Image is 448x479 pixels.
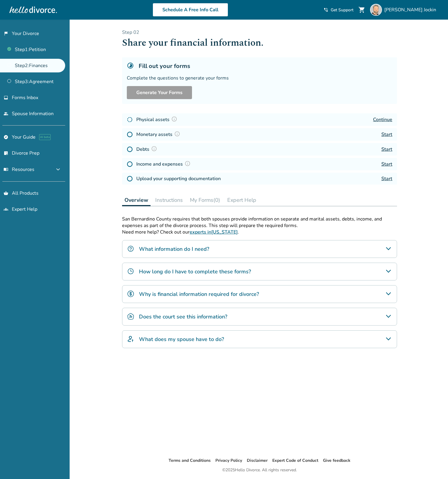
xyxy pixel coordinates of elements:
span: shopping_basket [4,191,8,196]
button: Generate Your Forms [127,86,192,99]
span: phone_in_talk [324,7,328,12]
a: Privacy Policy [215,458,242,463]
div: How long do I have to complete these forms? [122,263,397,280]
div: © 2025 Hello Divorce. All rights reserved. [222,467,297,474]
h5: Fill out your forms [139,62,190,70]
img: What does my spouse have to do? [127,335,134,342]
img: Question Mark [174,131,180,137]
iframe: Chat Widget [418,451,448,479]
a: Start [381,131,392,138]
a: Schedule A Free Info Call [153,3,228,17]
h4: How long do I have to complete these forms? [139,268,251,275]
p: Step 0 2 [122,29,397,36]
div: Why is financial information required for divorce? [122,285,397,303]
button: My Forms(0) [188,194,223,206]
span: flag_2 [4,31,8,36]
span: explore [4,135,8,139]
a: Continue [373,116,392,123]
img: What information do I need? [127,245,134,252]
span: expand_more [55,166,62,173]
img: Question Mark [151,146,157,152]
span: Resources [4,166,34,173]
img: Not Started [127,161,133,167]
h4: Upload your supporting documentation [136,175,221,182]
h4: Why is financial information required for divorce? [139,290,259,298]
button: Expert Help [225,194,259,206]
button: Instructions [153,194,185,206]
div: What information do I need? [122,240,397,258]
span: [PERSON_NAME] Jockin [384,7,439,13]
span: shopping_cart [358,6,365,13]
img: Not Started [127,131,133,137]
img: Not Started [127,146,133,152]
h4: Income and expenses [136,160,192,168]
span: Get Support [331,7,353,13]
span: menu_book [4,167,8,172]
p: Need more help? Check out our . [122,229,397,235]
h4: What does my spouse have to do? [139,335,224,343]
img: Question Mark [185,161,191,166]
li: Disclaimer [247,457,268,464]
span: groups [4,207,8,212]
a: Expert Code of Conduct [272,458,318,463]
span: people [4,111,8,116]
h4: Physical assets [136,116,179,123]
a: Terms and Conditions [169,458,211,463]
img: Victor Jockin [370,4,382,16]
span: AI beta [39,134,51,140]
a: Start [381,175,392,182]
img: In Progress [127,117,133,123]
img: Does the court see this information? [127,313,134,320]
div: Complete the questions to generate your forms [127,75,392,81]
img: Why is financial information required for divorce? [127,290,134,297]
span: inbox [4,95,8,100]
a: phone_in_talkGet Support [324,7,353,13]
h4: What information do I need? [139,245,209,253]
h4: Monetary assets [136,131,182,138]
h4: Debts [136,145,159,153]
img: How long do I have to complete these forms? [127,268,134,275]
a: Start [381,146,392,153]
span: list_alt_check [4,151,8,156]
a: experts in[US_STATE] [190,229,238,235]
li: Give feedback [323,457,351,464]
h1: Share your financial information. [122,36,397,50]
div: Does the court see this information? [122,308,397,326]
img: Not Started [127,176,133,182]
img: Question Mark [171,116,177,122]
p: San Bernardino County requires that both spouses provide information on separate and marital asse... [122,216,397,229]
div: What does my spouse have to do? [122,330,397,348]
h4: Does the court see this information? [139,313,227,321]
span: Forms Inbox [12,94,38,101]
button: Overview [122,194,151,206]
a: Start [381,161,392,167]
